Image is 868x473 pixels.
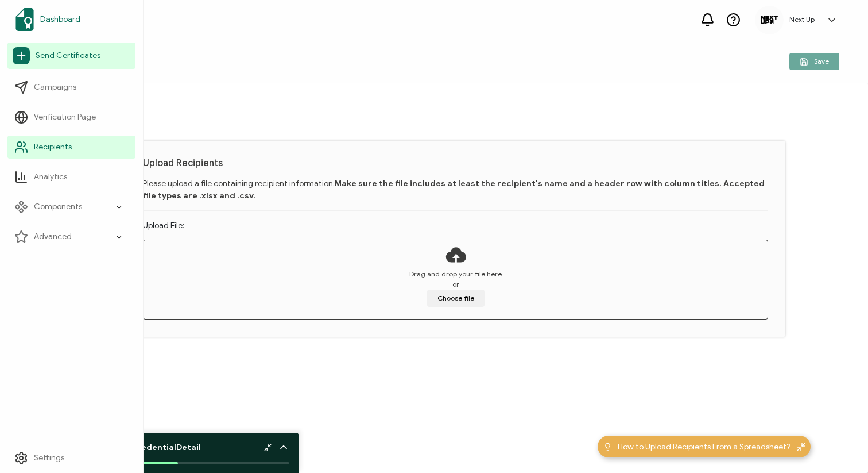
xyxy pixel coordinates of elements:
[452,279,459,290] span: or
[7,76,135,99] a: Campaigns
[36,50,100,61] span: Send Certificates
[143,220,769,234] div: Upload File:
[15,8,34,31] img: sertifier-logomark-colored.svg
[7,447,135,470] a: Settings
[427,290,485,307] button: Choose file
[34,231,72,243] span: Advanced
[40,14,80,25] span: Dashboard
[34,111,96,123] span: Verification Page
[34,141,72,153] span: Recipients
[176,443,201,452] b: Detail
[789,16,815,24] h5: Next Up
[7,136,135,159] a: Recipients
[34,82,76,93] span: Campaigns
[7,3,135,36] a: Dashboard
[143,178,769,202] p: Please upload a file containing recipient information.
[618,441,791,453] span: How to Upload Recipients From a Spreadsheet?
[7,43,135,69] a: Send Certificates
[797,443,805,451] img: minimize-icon.svg
[409,269,502,279] span: Drag and drop your file here
[143,158,769,169] h1: Upload Recipients
[34,171,67,183] span: Analytics
[34,201,82,213] span: Components
[800,57,829,66] span: Save
[811,418,868,473] iframe: Chat Widget
[761,16,778,24] img: 5f129d50-c698-44db-9931-7612f5f6bcd9.png
[143,179,765,201] b: Make sure the file includes at least the recipient's name and a header row with column titles. Ac...
[34,452,64,464] span: Settings
[789,53,839,70] button: Save
[7,166,135,189] a: Analytics
[7,106,135,129] a: Verification Page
